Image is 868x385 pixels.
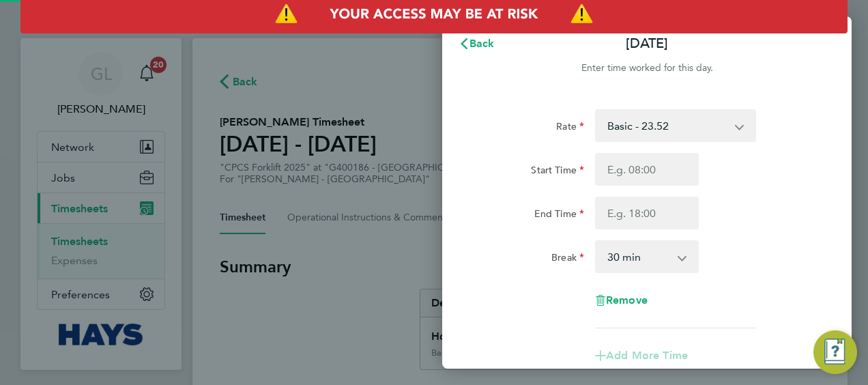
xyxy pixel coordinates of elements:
button: Remove [595,295,648,306]
label: Break [551,251,584,268]
span: Back [469,37,495,50]
div: Enter time worked for this day. [442,60,852,76]
input: E.g. 08:00 [595,153,699,186]
input: E.g. 18:00 [595,197,699,229]
button: Back [445,30,508,57]
p: [DATE] [626,34,668,53]
span: Remove [606,294,648,306]
button: Engage Resource Center [813,330,857,374]
label: End Time [534,208,584,224]
label: Start Time [531,164,584,180]
label: Rate [556,120,584,137]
